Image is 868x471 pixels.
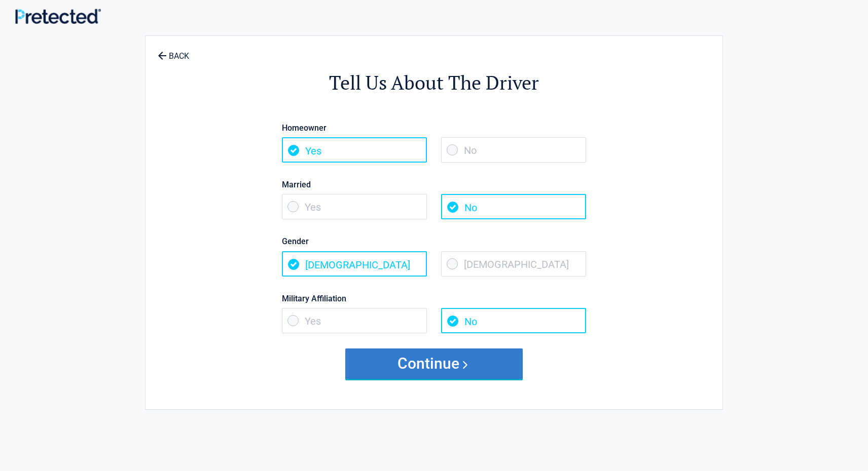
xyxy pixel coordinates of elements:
[282,292,586,305] label: Military Affiliation
[282,121,586,135] label: Homeowner
[282,234,586,248] label: Gender
[282,178,586,191] label: Married
[282,308,427,333] span: Yes
[282,194,427,219] span: Yes
[441,308,586,333] span: No
[282,137,427,163] span: Yes
[201,70,667,96] h2: Tell Us About The Driver
[345,348,523,379] button: Continue
[15,9,101,24] img: Main Logo
[282,251,427,277] span: [DEMOGRAPHIC_DATA]
[156,43,191,60] a: BACK
[441,251,586,277] span: [DEMOGRAPHIC_DATA]
[441,137,586,163] span: No
[441,194,586,219] span: No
